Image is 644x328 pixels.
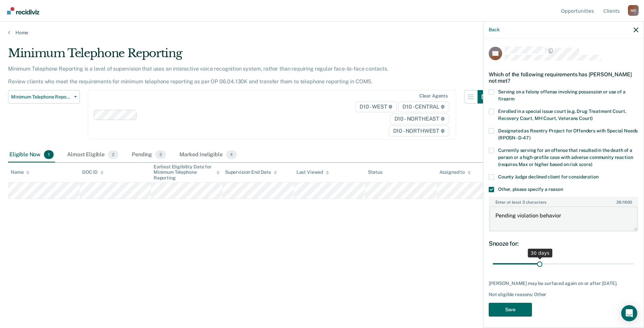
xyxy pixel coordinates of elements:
[498,89,626,101] span: Serving on a felony offense involving possession or use of a firearm
[621,305,637,321] div: Open Intercom Messenger
[498,109,626,121] span: Enrolled in a special issue court (e.g. Drug Treatment Court, Recovery Court, MH Court, Veterans ...
[528,249,552,257] div: 30 days
[439,169,471,175] div: Assigned to
[489,292,638,297] div: Not eligible reasons: Other
[8,148,55,162] div: Eligible Now
[108,150,118,159] span: 2
[616,200,632,205] span: / 1600
[489,303,532,317] button: Save
[7,7,39,14] img: Recidiviz
[398,101,449,112] span: D10 - CENTRAL
[225,169,277,175] div: Supervision End Date
[297,169,329,175] div: Last Viewed
[389,126,449,136] span: D10 - NORTHWEST
[628,5,639,16] button: Profile dropdown button
[489,197,638,205] label: Enter at least 3 characters
[628,5,639,16] div: M D
[616,200,622,205] span: 26
[154,164,220,181] div: Earliest Eligibility Date for Minimum Telephone Reporting
[226,150,237,159] span: 4
[8,66,388,85] p: Minimum Telephone Reporting is a level of supervision that uses an interactive voice recognition ...
[178,148,238,162] div: Marked Ineligible
[498,128,638,140] span: Designated as Reentry Project for Offenders with Special Needs (RPOSN - D-47)
[8,30,636,36] a: Home
[419,93,448,99] div: Clear agents
[355,101,397,112] span: D10 - WEST
[368,169,382,175] div: Status
[498,148,633,167] span: Currently serving for an offense that resulted in the death of a person or a high-profile case wi...
[130,148,167,162] div: Pending
[11,94,71,100] span: Minimum Telephone Reporting
[489,206,638,231] textarea: Pending violation behavior
[390,114,449,124] span: D10 - NORTHEAST
[82,169,104,175] div: DOC ID
[489,240,638,247] div: Snooze for:
[498,187,563,192] span: Other, please specify a reason
[11,169,30,175] div: Name
[8,46,491,66] div: Minimum Telephone Reporting
[66,148,120,162] div: Almost Eligible
[489,66,638,89] div: Which of the following requirements has [PERSON_NAME] not met?
[155,150,166,159] span: 3
[489,27,499,33] button: Back
[44,150,54,159] span: 1
[489,281,638,286] div: [PERSON_NAME] may be surfaced again on or after [DATE].
[498,174,599,179] span: County Judge declined client for consideration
